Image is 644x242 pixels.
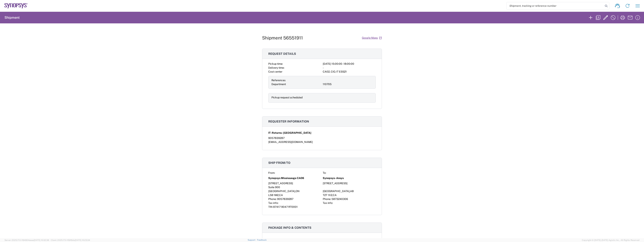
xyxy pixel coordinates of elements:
div: [DATE] 15:00:00 - 18:00:00 [323,62,376,66]
a: Support [248,239,257,241]
div: 9057839287 [268,136,376,140]
span: IT-Returns-[GEOGRAPHIC_DATA] [268,131,311,135]
span: To: [323,171,326,174]
span: CA [333,194,337,197]
span: 9057839287 [277,197,293,200]
span: , [350,190,350,193]
div: CA02, CIO, IT ESS21 [323,70,376,74]
span: Large Box [268,237,281,241]
span: AB [350,190,354,193]
span: Copyright © [DATE]-[DATE] Agistix Inc., All Rights Reserved [582,238,640,242]
span: Ship from/to [268,161,290,165]
span: [GEOGRAPHIC_DATA] [323,190,350,193]
span: Pickup request scheduled [271,96,303,99]
span: L5B 1M2 [268,194,279,197]
span: ON [296,190,300,193]
div: [STREET_ADDRESS] [268,181,321,185]
span: Client: 2025.17.0-159f9de [51,239,90,241]
span: References [271,79,285,82]
a: Feedback [257,239,267,241]
h1: Shipment 56551911 [262,35,303,41]
span: Cost center [268,70,282,73]
span: Requester information [268,120,309,123]
span: , [332,194,333,197]
span: Tax info: [268,201,278,204]
div: Suite 900 [268,185,321,189]
span: , [279,194,279,197]
span: [GEOGRAPHIC_DATA] [268,190,295,193]
span: Phone: [323,197,331,200]
span: Tax info: [323,201,333,204]
span: Pickup time: [268,62,283,65]
span: Phone: [268,197,277,200]
a: Google Maps [362,35,382,41]
span: Request details [268,52,296,56]
span: Synopsys-Ansys [323,176,344,180]
span: TIN [268,205,273,208]
span: [DATE] 10:23:34 [75,239,90,241]
span: From: [268,171,275,174]
span: 87417 9047 RT0001 [273,205,298,208]
div: - [323,66,376,70]
span: T2T 1X2 [323,194,332,197]
span: Package info & contents [268,226,311,229]
div: [STREET_ADDRESS] [323,181,376,185]
span: Delivery time: [268,66,284,69]
span: 5873240306 [332,197,348,200]
h2: Shipment [4,15,20,20]
div: [EMAIL_ADDRESS][DOMAIN_NAME] [268,140,376,144]
span: [DATE] 10:32:38 [34,239,49,241]
span: Server: 2025.17.0-1194904eeae [4,239,49,241]
span: , [295,190,296,193]
div: Department [271,82,321,86]
span: CA [279,194,283,197]
input: Shipment, tracking or reference number [507,2,604,9]
span: Synopsys Mississauga CA06 [268,176,304,180]
div: 110705 [323,82,373,86]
